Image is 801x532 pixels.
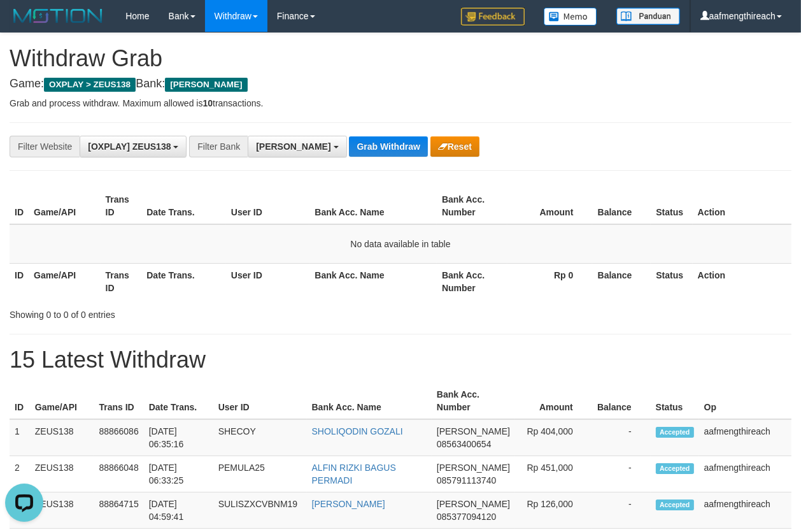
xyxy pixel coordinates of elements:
th: Rp 0 [507,263,592,299]
td: No data available in table [10,224,791,264]
th: Bank Acc. Name [307,383,432,419]
td: 2 [10,456,30,492]
th: Op [699,383,791,419]
th: Game/API [30,383,94,419]
h4: Game: Bank: [10,78,791,90]
span: Copy 08563400654 to clipboard [437,439,492,449]
strong: 10 [202,98,213,108]
button: [PERSON_NAME] [248,136,346,157]
th: Bank Acc. Number [432,383,515,419]
td: Rp 126,000 [515,492,592,529]
span: Accepted [656,500,694,510]
td: PEMULA25 [213,456,307,492]
th: Date Trans. [141,188,226,224]
td: ZEUS138 [30,456,94,492]
td: SULISZXCVBNM19 [213,492,307,529]
button: Open LiveChat chat widget [5,5,43,43]
td: 88866048 [94,456,143,492]
th: Trans ID [94,383,143,419]
span: [PERSON_NAME] [437,426,510,436]
p: Grab and process withdraw. Maximum allowed is transactions. [10,97,791,110]
th: Bank Acc. Name [309,188,437,224]
td: aafmengthireach [699,456,791,492]
span: [PERSON_NAME] [437,463,510,473]
th: Amount [515,383,592,419]
div: Showing 0 to 0 of 0 entries [10,303,324,321]
th: Game/API [29,188,101,224]
th: Game/API [29,263,101,299]
button: Grab Withdraw [349,136,427,157]
span: Copy 085377094120 to clipboard [437,512,496,522]
th: Status [651,188,692,224]
div: Filter Website [10,136,80,157]
span: [PERSON_NAME] [437,499,510,509]
span: OXPLAY > ZEUS138 [44,78,136,92]
th: Bank Acc. Number [437,188,507,224]
td: - [592,492,651,529]
span: [PERSON_NAME] [256,141,330,152]
a: SHOLIQODIN GOZALI [312,426,403,436]
td: Rp 404,000 [515,419,592,456]
th: Action [693,188,791,224]
img: Feedback.jpg [461,8,525,25]
a: ALFIN RIZKI BAGUS PERMADI [312,463,396,485]
td: [DATE] 06:33:25 [144,456,213,492]
th: Date Trans. [144,383,213,419]
td: 1 [10,419,30,456]
th: Balance [592,188,651,224]
th: Status [651,263,692,299]
td: Rp 451,000 [515,456,592,492]
th: Trans ID [101,263,142,299]
th: Action [693,263,791,299]
th: Bank Acc. Name [309,263,437,299]
h1: Withdraw Grab [10,46,791,71]
td: [DATE] 06:35:16 [144,419,213,456]
th: ID [10,383,30,419]
img: panduan.png [616,8,680,25]
th: User ID [226,188,310,224]
th: User ID [213,383,307,419]
th: Amount [507,188,592,224]
h1: 15 Latest Withdraw [10,347,791,373]
td: ZEUS138 [30,492,94,529]
span: Accepted [656,463,694,474]
img: MOTION_logo.png [10,6,106,25]
td: SHECOY [213,419,307,456]
th: Bank Acc. Number [437,263,507,299]
th: User ID [226,263,310,299]
th: Status [651,383,699,419]
button: Reset [430,136,479,157]
th: Balance [592,383,651,419]
button: [OXPLAY] ZEUS138 [80,136,187,157]
td: 88864715 [94,492,143,529]
a: [PERSON_NAME] [312,499,385,509]
td: - [592,419,651,456]
span: Accepted [656,427,694,438]
span: Copy 085791113740 to clipboard [437,475,496,485]
td: 88866086 [94,419,143,456]
th: Date Trans. [141,263,226,299]
img: Button%20Memo.svg [544,8,597,25]
th: Trans ID [101,188,142,224]
span: [PERSON_NAME] [165,78,247,92]
th: ID [10,188,29,224]
td: - [592,456,651,492]
td: [DATE] 04:59:41 [144,492,213,529]
td: ZEUS138 [30,419,94,456]
th: Balance [592,263,651,299]
span: [OXPLAY] ZEUS138 [88,141,171,152]
th: ID [10,263,29,299]
td: aafmengthireach [699,419,791,456]
td: aafmengthireach [699,492,791,529]
div: Filter Bank [189,136,248,157]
